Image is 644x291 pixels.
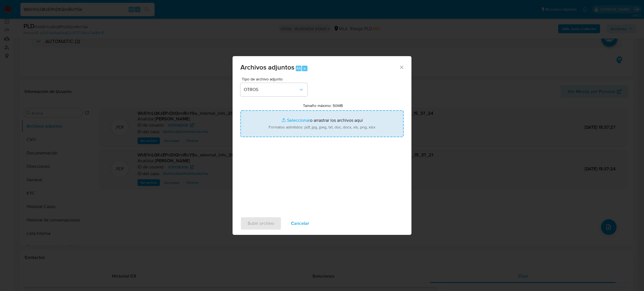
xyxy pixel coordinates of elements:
span: Cancelar [291,217,309,230]
span: Alt [296,66,301,71]
span: a [304,66,306,71]
label: Tamaño máximo: 50MB [303,103,343,108]
button: Cancelar [284,217,316,230]
span: Tipo de archivo adjunto [242,77,309,81]
button: Cerrar [399,65,404,70]
span: OTROS [244,87,299,92]
span: Archivos adjuntos [240,62,294,72]
button: OTROS [240,83,307,96]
